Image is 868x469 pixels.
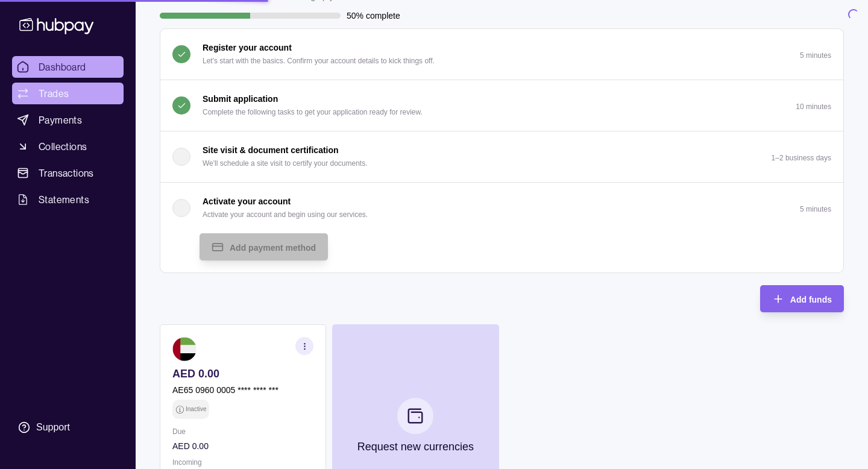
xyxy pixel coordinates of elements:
[760,285,844,312] button: Add funds
[160,29,843,80] button: Register your account Let's start with the basics. Confirm your account details to kick things of...
[172,456,313,469] p: Incoming
[800,51,831,60] p: 5 minutes
[203,54,435,68] p: Let's start with the basics. Confirm your account details to kick things off.
[200,233,328,260] button: Add payment method
[172,425,313,438] p: Due
[39,86,69,101] span: Trades
[160,80,843,131] button: Submit application Complete the following tasks to get your application ready for review.10 minutes
[12,136,124,157] a: Collections
[12,109,124,131] a: Payments
[12,83,124,104] a: Trades
[230,243,316,253] span: Add payment method
[203,41,292,54] p: Register your account
[800,205,831,213] p: 5 minutes
[772,154,831,162] p: 1–2 business days
[347,9,400,22] p: 50% complete
[357,440,474,453] p: Request new currencies
[39,60,86,74] span: Dashboard
[172,439,313,453] p: AED 0.00
[203,157,368,170] p: We'll schedule a site visit to certify your documents.
[12,162,124,184] a: Transactions
[172,367,313,380] p: AED 0.00
[186,403,206,416] p: Inactive
[203,143,339,157] p: Site visit & document certification
[203,92,278,105] p: Submit application
[39,113,82,127] span: Payments
[39,192,89,207] span: Statements
[160,183,843,233] button: Activate your account Activate your account and begin using our services.5 minutes
[12,189,124,210] a: Statements
[796,102,831,111] p: 10 minutes
[203,195,291,208] p: Activate your account
[203,208,368,221] p: Activate your account and begin using our services.
[39,139,87,154] span: Collections
[12,56,124,78] a: Dashboard
[160,233,843,272] div: Activate your account Activate your account and begin using our services.5 minutes
[203,105,423,119] p: Complete the following tasks to get your application ready for review.
[160,131,843,182] button: Site visit & document certification We'll schedule a site visit to certify your documents.1–2 bus...
[790,295,832,304] span: Add funds
[12,415,124,440] a: Support
[172,337,197,361] img: ae
[39,166,94,180] span: Transactions
[36,421,70,434] div: Support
